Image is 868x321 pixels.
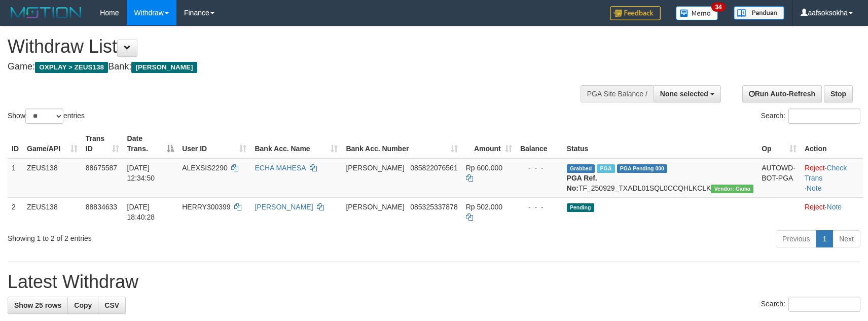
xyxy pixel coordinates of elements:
[567,174,597,192] b: PGA Ref. No:
[805,164,847,182] a: Check Trans
[757,129,801,158] th: Op: activate to sort column ascending
[807,184,822,192] a: Note
[127,203,155,221] span: [DATE] 18:40:28
[8,5,85,20] img: MOTION_logo.png
[25,109,63,124] select: Showentries
[410,164,457,172] span: Copy 085822076561 to clipboard
[250,129,342,158] th: Bank Acc. Name: activate to sort column ascending
[660,90,708,98] span: None selected
[8,158,23,198] td: 1
[801,197,863,226] td: ·
[516,129,563,158] th: Balance
[466,203,502,211] span: Rp 502.000
[801,158,863,198] td: · ·
[74,301,92,309] span: Copy
[346,203,404,211] span: [PERSON_NAME]
[255,203,313,211] a: [PERSON_NAME]
[567,203,594,212] span: Pending
[711,185,753,193] span: Vendor URL: https://trx31.1velocity.biz
[23,158,82,198] td: ZEUS138
[520,163,559,173] div: - - -
[833,230,860,247] a: Next
[104,301,119,309] span: CSV
[182,164,228,172] span: ALEXSIS2290
[711,3,725,12] span: 34
[520,202,559,212] div: - - -
[581,85,654,102] div: PGA Site Balance /
[776,230,816,247] a: Previous
[824,85,853,102] a: Stop
[178,129,250,158] th: User ID: activate to sort column ascending
[761,297,860,312] label: Search:
[8,297,68,314] a: Show 25 rows
[342,129,461,158] th: Bank Acc. Number: activate to sort column ascending
[82,129,123,158] th: Trans ID: activate to sort column ascending
[805,164,825,172] a: Reject
[563,129,758,158] th: Status
[8,197,23,226] td: 2
[35,62,108,73] span: OXPLAY > ZEUS138
[816,230,833,247] a: 1
[801,129,863,158] th: Action
[8,229,354,243] div: Showing 1 to 2 of 2 entries
[67,297,98,314] a: Copy
[346,164,404,172] span: [PERSON_NAME]
[788,109,860,124] input: Search:
[127,164,155,182] span: [DATE] 12:34:50
[610,6,661,20] img: Feedback.jpg
[23,197,82,226] td: ZEUS138
[654,85,721,102] button: None selected
[676,6,718,20] img: Button%20Memo.svg
[98,297,126,314] a: CSV
[86,203,117,211] span: 88834633
[617,164,668,173] span: PGA Pending
[597,164,614,173] span: Marked by aafpengsreynich
[466,164,502,172] span: Rp 600.000
[734,6,784,20] img: panduan.png
[14,301,61,309] span: Show 25 rows
[8,37,568,57] h1: Withdraw List
[742,85,822,102] a: Run Auto-Refresh
[410,203,457,211] span: Copy 085325337878 to clipboard
[8,272,860,292] h1: Latest Withdraw
[23,129,82,158] th: Game/API: activate to sort column ascending
[8,129,23,158] th: ID
[182,203,230,211] span: HERRY300399
[761,109,860,124] label: Search:
[567,164,595,173] span: Grabbed
[8,109,85,124] label: Show entries
[805,203,825,211] a: Reject
[123,129,178,158] th: Date Trans.: activate to sort column descending
[8,62,568,72] h4: Game: Bank:
[563,158,758,198] td: TF_250929_TXADL01SQL0CCQHLKCLK
[131,62,197,73] span: [PERSON_NAME]
[788,297,860,312] input: Search:
[757,158,801,198] td: AUTOWD-BOT-PGA
[255,164,305,172] a: ECHA MAHESA
[827,203,842,211] a: Note
[86,164,117,172] span: 88675587
[462,129,516,158] th: Amount: activate to sort column ascending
